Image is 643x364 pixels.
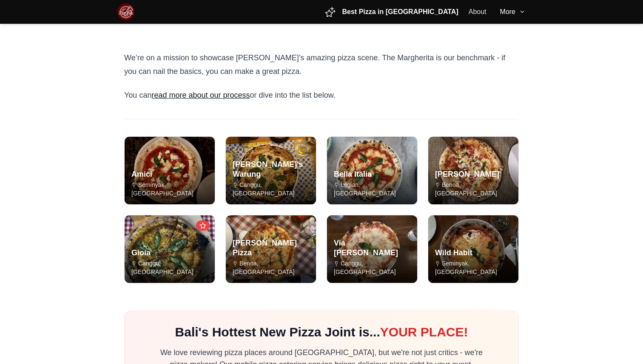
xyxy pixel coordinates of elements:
img: Bella Italia [327,137,417,204]
a: Best Pizza in [GEOGRAPHIC_DATA] [325,7,458,17]
img: Award [199,222,206,229]
a: About [469,7,487,17]
a: Read review of Amici [124,136,215,205]
img: Amici [125,137,215,204]
h3: Bella Italia [334,169,410,179]
a: Read review of Via Emilia [327,215,418,283]
p: Benoa, [GEOGRAPHIC_DATA] [233,259,309,276]
h3: Amici [131,169,208,179]
p: Canggu, [GEOGRAPHIC_DATA] [334,259,410,276]
img: Wild Habit [428,215,518,283]
p: You can or dive into the list below. [124,88,519,102]
img: Location [131,261,137,266]
p: Seminyak, [GEOGRAPHIC_DATA] [131,181,208,198]
a: Read review of Roby Pizza [225,215,316,283]
a: Read review of Anita's Warung [225,136,316,205]
p: Seminyak, [GEOGRAPHIC_DATA] [435,259,512,276]
a: read more about our process [151,91,250,99]
a: Read review of Coco Bistro [428,136,519,205]
img: Coco Bistro [428,137,518,204]
img: Gioia [125,215,215,283]
h3: Wild Habit [435,248,512,258]
img: Location [233,261,238,266]
img: Location [233,183,238,188]
span: More [500,7,515,17]
img: Roby Pizza [226,215,316,283]
a: Read review of Gioia [124,215,215,283]
h3: [PERSON_NAME]'s Warung [233,160,309,179]
h2: Bali's Hottest New Pizza Joint is... [158,324,485,340]
img: Bali Pizza Party Logo [117,3,134,20]
h3: Via [PERSON_NAME] [334,238,410,257]
img: Anita's Warung [226,137,316,204]
p: Canggu, [GEOGRAPHIC_DATA] [233,181,309,198]
img: Location [435,183,440,188]
img: Location [334,183,339,188]
img: Location [131,183,137,188]
p: Canggu, [GEOGRAPHIC_DATA] [131,259,208,276]
img: Location [435,261,440,266]
p: Legian, [GEOGRAPHIC_DATA] [334,181,410,198]
img: Pizza slice [325,7,336,17]
span: YOUR PLACE! [380,325,468,339]
img: Location [334,261,339,266]
h3: Gioia [131,248,208,258]
span: Best Pizza in [GEOGRAPHIC_DATA] [342,7,458,17]
h3: [PERSON_NAME] Pizza [233,238,309,257]
img: Via Emilia [327,215,417,283]
p: Benoa, [GEOGRAPHIC_DATA] [435,181,512,198]
p: We’re on a mission to showcase [PERSON_NAME]’s amazing pizza scene. The Margherita is our benchma... [124,51,519,78]
button: More [500,7,526,17]
a: Read review of Bella Italia [327,136,418,205]
h3: [PERSON_NAME] [435,169,512,179]
a: Read review of Wild Habit [428,215,519,283]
